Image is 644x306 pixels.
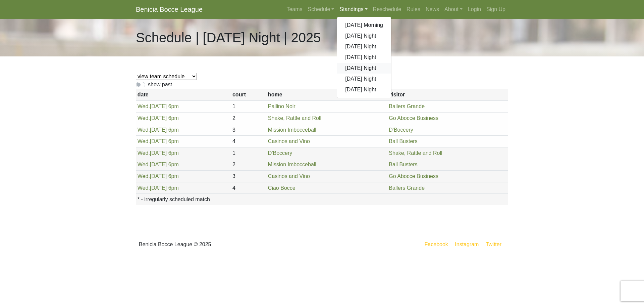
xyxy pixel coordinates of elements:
[136,89,231,101] th: date
[337,41,391,52] a: [DATE] Night
[138,150,150,156] span: Wed.
[138,115,150,121] span: Wed.
[268,185,296,191] a: Ciao Bocce
[389,103,425,109] a: Ballers Grande
[442,3,465,16] a: About
[389,173,438,179] a: Go Abocce Business
[266,89,387,101] th: home
[138,138,179,144] a: Wed.[DATE] 6pm
[231,89,266,101] th: court
[370,3,404,16] a: Reschedule
[389,185,425,191] a: Ballers Grande
[231,124,266,136] td: 3
[231,147,266,159] td: 1
[138,173,150,179] span: Wed.
[389,138,417,144] a: Ball Busters
[231,113,266,124] td: 2
[138,162,150,167] span: Wed.
[404,3,423,16] a: Rules
[138,103,179,109] a: Wed.[DATE] 6pm
[389,127,413,133] a: D'Boccery
[138,138,150,144] span: Wed.
[138,162,179,167] a: Wed.[DATE] 6pm
[131,232,322,257] div: Benicia Bocce League © 2025
[337,17,391,98] div: Standings
[231,101,266,113] td: 1
[231,159,266,171] td: 2
[138,115,179,121] a: Wed.[DATE] 6pm
[268,103,296,109] a: Pallino Noir
[231,182,266,194] td: 4
[389,150,442,156] a: Shake, Rattle and Roll
[268,115,321,121] a: Shake, Rattle and Roll
[284,3,305,16] a: Teams
[136,3,203,16] a: Benicia Bocce League
[268,150,292,156] a: D'Boccery
[136,30,321,46] h1: Schedule | [DATE] Night | 2025
[138,103,150,109] span: Wed.
[387,89,508,101] th: visitor
[138,185,150,191] span: Wed.
[136,194,508,205] th: * - irregularly scheduled match
[337,84,391,95] a: [DATE] Night
[423,240,449,249] a: Facebook
[337,20,391,31] a: [DATE] Morning
[138,173,179,179] a: Wed.[DATE] 6pm
[138,127,150,133] span: Wed.
[231,171,266,182] td: 3
[305,3,337,16] a: Schedule
[268,162,316,167] a: Mission Imbocceball
[389,162,417,167] a: Ball Busters
[337,52,391,63] a: [DATE] Night
[337,63,391,74] a: [DATE] Night
[389,115,438,121] a: Go Abocce Business
[268,173,310,179] a: Casinos and Vino
[423,3,442,16] a: News
[337,74,391,84] a: [DATE] Night
[148,81,172,89] label: show past
[231,136,266,147] td: 4
[268,138,310,144] a: Casinos and Vino
[484,3,508,16] a: Sign Up
[337,31,391,41] a: [DATE] Night
[337,3,370,16] a: Standings
[484,240,507,249] a: Twitter
[138,150,179,156] a: Wed.[DATE] 6pm
[138,127,179,133] a: Wed.[DATE] 6pm
[268,127,316,133] a: Mission Imbocceball
[453,240,480,249] a: Instagram
[465,3,484,16] a: Login
[138,185,179,191] a: Wed.[DATE] 6pm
